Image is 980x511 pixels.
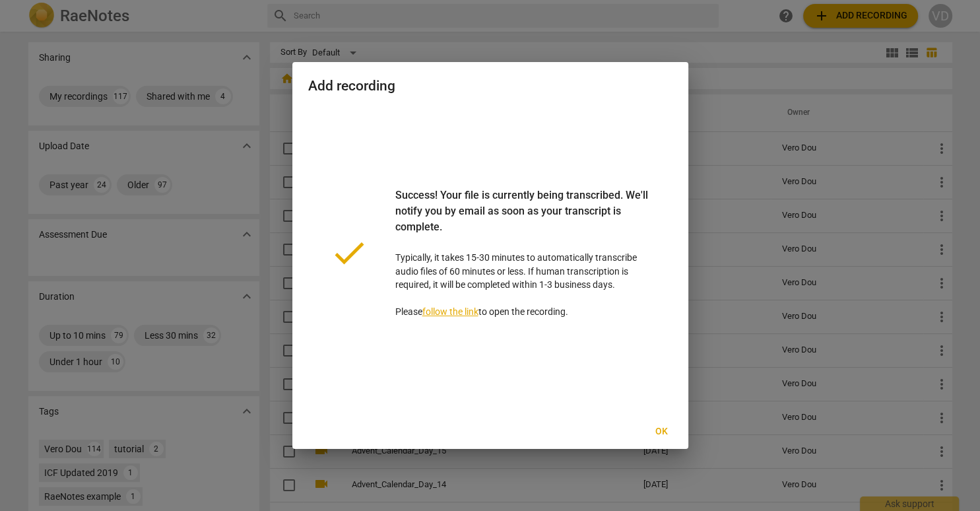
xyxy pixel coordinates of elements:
span: Ok [651,425,672,438]
span: done [329,233,369,273]
div: Success! Your file is currently being transcribed. We'll notify you by email as soon as your tran... [395,187,651,251]
p: Typically, it takes 15-30 minutes to automatically transcribe audio files of 60 minutes or less. ... [395,187,651,319]
a: follow the link [422,306,478,317]
h2: Add recording [308,78,672,94]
